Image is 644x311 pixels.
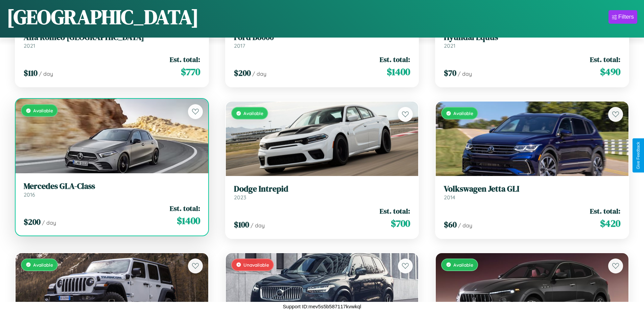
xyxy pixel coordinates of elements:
span: Available [33,262,53,268]
span: $ 200 [24,216,41,227]
span: $ 70 [444,67,456,79]
span: Available [453,262,473,268]
span: / day [458,70,472,77]
span: 2016 [24,191,35,198]
span: / day [458,222,472,229]
h3: Hyundai Equus [444,32,620,42]
span: / day [252,70,266,77]
a: Dodge Intrepid2023 [234,184,410,201]
h3: Ford B6000 [234,32,410,42]
a: Alfa Romeo [GEOGRAPHIC_DATA]2021 [24,32,200,49]
a: Hyundai Equus2021 [444,32,620,49]
h1: [GEOGRAPHIC_DATA] [7,3,199,31]
span: Est. total: [170,203,200,213]
span: Est. total: [380,206,410,216]
span: $ 110 [24,67,38,79]
a: Mercedes GLA-Class2016 [24,181,200,198]
span: $ 420 [600,217,620,230]
span: 2017 [234,42,245,49]
span: Est. total: [380,54,410,64]
span: Unavailable [243,262,269,268]
span: 2014 [444,194,455,201]
h3: Dodge Intrepid [234,184,410,194]
span: $ 700 [391,217,410,230]
span: $ 770 [181,65,200,79]
span: $ 200 [234,67,251,79]
span: $ 60 [444,219,457,230]
a: Ford B60002017 [234,32,410,49]
h3: Volkswagen Jetta GLI [444,184,620,194]
span: Est. total: [170,54,200,64]
a: Volkswagen Jetta GLI2014 [444,184,620,201]
span: Est. total: [590,54,620,64]
span: $ 1400 [387,65,410,79]
span: $ 1400 [177,214,200,227]
span: / day [251,222,265,229]
div: Give Feedback [636,142,641,169]
span: Available [453,110,473,116]
span: Available [243,110,263,116]
span: Available [33,108,53,113]
div: Filters [618,14,634,20]
h3: Alfa Romeo [GEOGRAPHIC_DATA] [24,32,200,42]
span: / day [42,219,56,226]
span: 2021 [444,42,455,49]
span: $ 100 [234,219,249,230]
span: $ 490 [600,65,620,79]
span: 2021 [24,42,35,49]
span: / day [39,70,53,77]
p: Support ID: mev5s5b587117kvwkql [283,302,361,311]
span: 2023 [234,194,246,201]
span: Est. total: [590,206,620,216]
button: Filters [609,10,637,24]
h3: Mercedes GLA-Class [24,181,200,191]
